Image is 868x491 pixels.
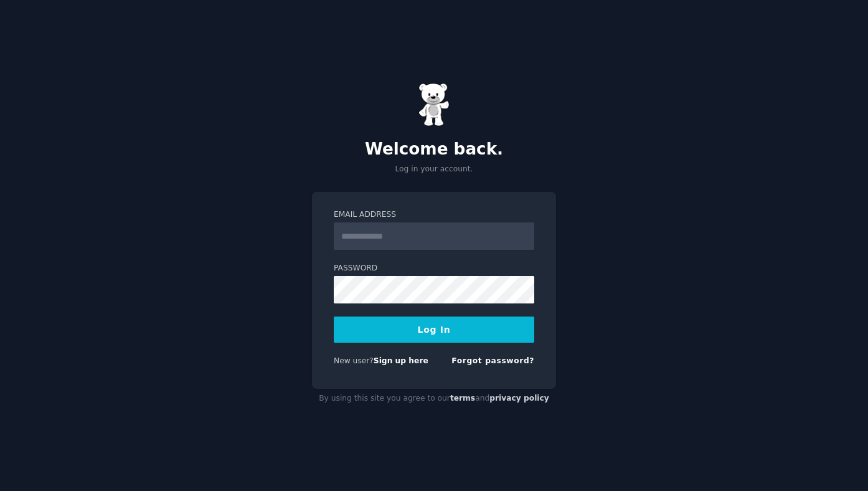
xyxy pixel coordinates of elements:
div: By using this site you agree to our and [312,389,556,409]
label: Password [334,263,534,274]
a: privacy policy [489,394,549,403]
img: Gummy Bear [418,83,450,126]
span: New user? [334,356,374,365]
label: Email Address [334,209,534,221]
a: terms [450,394,475,403]
button: Log In [334,317,534,343]
a: Forgot password? [451,356,534,365]
a: Sign up here [374,356,428,365]
p: Log in your account. [312,164,556,175]
h2: Welcome back. [312,140,556,160]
